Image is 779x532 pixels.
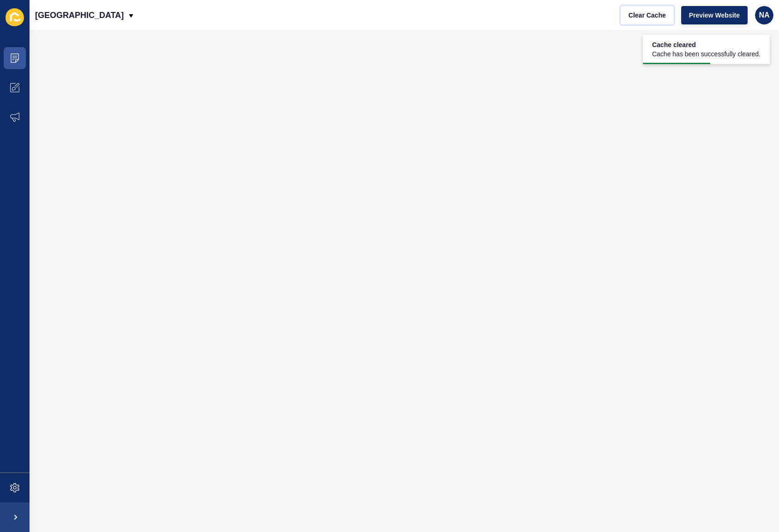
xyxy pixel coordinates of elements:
span: Cache cleared [652,40,761,49]
span: NA [759,11,769,20]
button: Preview Website [681,6,748,24]
span: Clear Cache [629,11,666,20]
iframe: To enrich screen reader interactions, please activate Accessibility in Grammarly extension settings [30,30,779,532]
button: Clear Cache [621,6,674,24]
p: [GEOGRAPHIC_DATA] [35,4,124,27]
span: Preview Website [689,11,740,20]
span: Cache has been successfully cleared. [652,49,761,59]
